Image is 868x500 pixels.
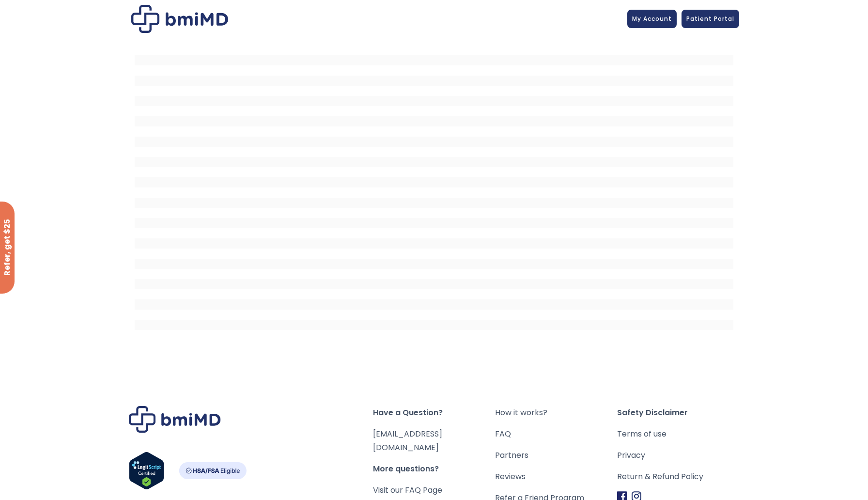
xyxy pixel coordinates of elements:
[373,484,442,496] a: Visit our FAQ Page
[129,406,221,433] img: Brand Logo
[686,15,734,23] span: Patient Portal
[131,5,228,33] img: Patient Messaging Portal
[495,470,617,484] a: Reviews
[627,10,677,28] a: My Account
[129,452,164,494] a: Verify LegitScript Approval for www.bmimd.com
[495,406,617,420] a: How it works?
[617,406,739,420] span: Safety Disclaimer
[135,45,733,336] iframe: MDI Patient Messaging Portal
[617,427,739,441] a: Terms of use
[179,462,247,479] img: HSA-FSA
[373,406,495,420] span: Have a Question?
[373,462,495,476] span: More questions?
[495,427,617,441] a: FAQ
[617,470,739,484] a: Return & Refund Policy
[632,15,672,23] span: My Account
[373,428,442,453] a: [EMAIL_ADDRESS][DOMAIN_NAME]
[617,449,739,462] a: Privacy
[495,449,617,462] a: Partners
[682,10,739,28] a: Patient Portal
[129,452,164,490] img: Verify Approval for www.bmimd.com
